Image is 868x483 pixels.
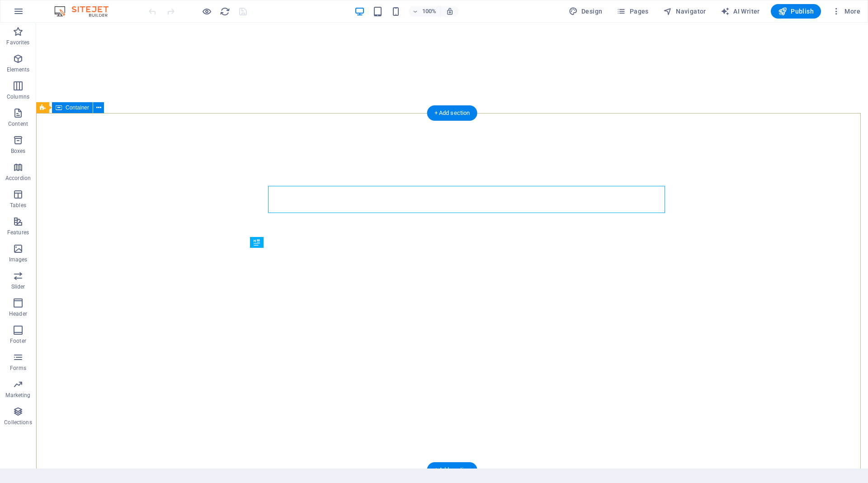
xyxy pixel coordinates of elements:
[569,7,603,16] span: Design
[9,310,27,317] p: Header
[7,66,30,73] p: Elements
[6,39,29,46] p: Favorites
[219,6,230,17] button: reload
[778,7,814,16] span: Publish
[10,365,26,372] p: Forms
[66,105,89,110] span: Container
[220,6,230,17] i: Reload page
[828,4,864,19] button: More
[565,4,606,19] div: Design (Ctrl+Alt+Y)
[7,93,29,100] p: Columns
[10,202,26,209] p: Tables
[7,229,29,236] p: Features
[9,256,28,263] p: Images
[446,7,454,15] i: On resize automatically adjust zoom level to fit chosen device.
[771,4,821,19] button: Publish
[11,147,26,155] p: Boxes
[5,175,31,182] p: Accordion
[663,7,706,16] span: Navigator
[4,419,32,426] p: Collections
[717,4,764,19] button: AI Writer
[422,6,437,17] h6: 100%
[201,6,212,17] button: Click here to leave preview mode and continue editing
[427,105,477,121] div: + Add section
[613,4,652,19] button: Pages
[832,7,860,16] span: More
[427,462,477,478] div: + Add section
[660,4,710,19] button: Navigator
[10,337,26,345] p: Footer
[565,4,606,19] button: Design
[721,7,760,16] span: AI Writer
[409,6,441,17] button: 100%
[52,6,120,17] img: Editor Logo
[8,120,28,128] p: Content
[5,392,30,399] p: Marketing
[617,7,648,16] span: Pages
[11,283,25,290] p: Slider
